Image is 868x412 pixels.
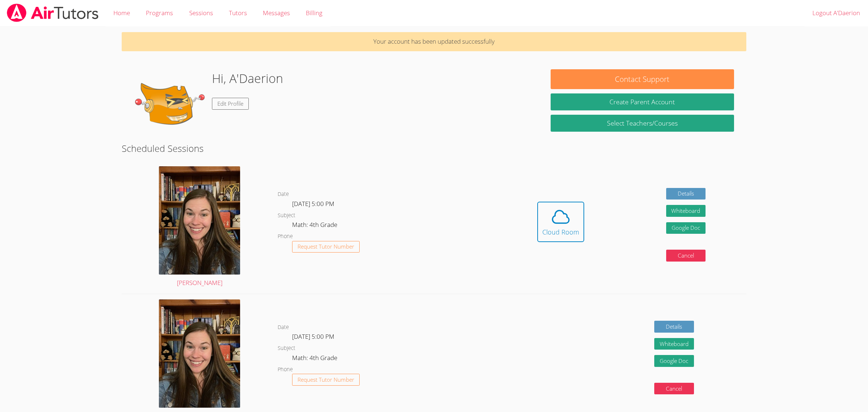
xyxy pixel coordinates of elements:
dt: Phone [278,365,293,374]
dt: Phone [278,232,293,241]
dt: Subject [278,344,295,353]
button: Whiteboard [654,338,694,350]
a: Google Doc [666,222,706,234]
button: Cancel [666,250,706,262]
img: airtutors_banner-c4298cdbf04f3fff15de1276eac7730deb9818008684d7c2e4769d2f7ddbe033.png [6,4,99,22]
dd: Math: 4th Grade [292,220,339,232]
button: Cancel [654,383,694,395]
a: [PERSON_NAME] [159,166,240,288]
dt: Date [278,190,289,199]
a: Google Doc [654,355,694,367]
a: Details [666,188,706,200]
button: Whiteboard [666,205,706,217]
img: avatar.png [159,166,240,275]
span: [DATE] 5:00 PM [292,332,334,341]
span: Request Tutor Number [298,244,354,249]
span: Messages [263,9,290,17]
button: Contact Support [551,69,734,89]
button: Create Parent Account [551,93,734,110]
dt: Date [278,323,289,332]
dd: Math: 4th Grade [292,353,339,365]
span: Request Tutor Number [298,377,354,382]
a: Edit Profile [212,98,249,110]
dt: Subject [278,211,295,220]
span: [DATE] 5:00 PM [292,200,334,208]
button: Cloud Room [537,202,584,242]
a: Select Teachers/Courses [551,115,734,132]
button: Request Tutor Number [292,241,360,253]
h1: Hi, A'Daerion [212,69,283,88]
a: Details [654,321,694,333]
button: Request Tutor Number [292,374,360,386]
div: Cloud Room [542,227,579,237]
img: avatar.png [159,299,240,408]
h2: Scheduled Sessions [122,141,747,155]
p: Your account has been updated successfully [122,32,747,51]
img: default.png [134,69,206,141]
